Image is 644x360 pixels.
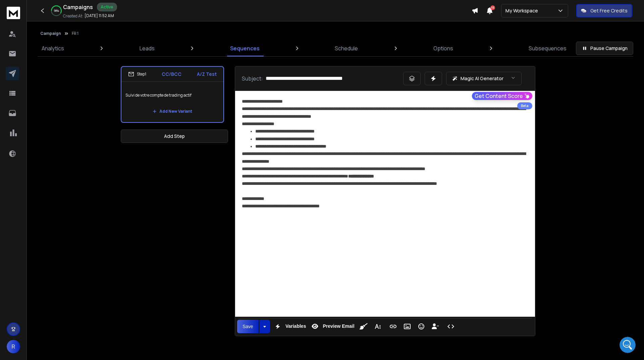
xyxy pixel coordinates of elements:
h1: Lakshita [33,3,55,8]
li: Step1CC/BCCA/Z TestSuivi de votre compte de trading actifAdd New Variant [121,66,224,123]
button: Emoticons [415,320,428,333]
div: rayan says… [5,160,129,180]
p: A/Z Test [197,71,217,78]
button: go back [4,3,17,15]
div: rayan says… [5,116,129,136]
p: [DATE] 11:52 AM [85,13,114,18]
div: [DATE] [5,136,129,145]
div: Hey [PERSON_NAME], I am good. How about yourself?How can we help you? [5,180,110,208]
button: Emoji picker [10,220,16,225]
div: Close [118,3,130,15]
a: Schedule [331,40,362,56]
button: More Text [371,320,384,333]
div: Active [97,3,117,11]
p: FR 1 [72,31,78,36]
button: Get Free Credits [576,4,632,17]
img: Profile image for Lakshita [19,4,30,14]
textarea: Message… [6,206,128,217]
div: Beta [517,102,532,109]
button: Code View [444,320,457,333]
h1: Campaigns [63,3,93,11]
p: My Workspace [505,7,541,14]
div: hello [107,145,129,159]
p: Created At: [63,13,83,19]
div: Hey [PERSON_NAME], I am good. How about yourself? [11,184,105,197]
div: The purchase of 5 inboxes under the domain [DOMAIN_NAME] is in progress. We noticed an error from... [11,28,105,80]
div: Hey [PERSON_NAME],The purchase of 5 inboxes under the domain [DOMAIN_NAME] is in progress. We not... [5,17,110,110]
button: Upload attachment [32,220,37,225]
div: Hey [PERSON_NAME], [11,21,105,28]
p: Magic AI Generator [461,75,503,82]
button: Preview Email [309,320,356,333]
p: Subsequences [529,44,567,52]
a: Options [429,40,457,56]
button: Insert Unsubscribe Link [429,320,442,333]
div: Lakshita says… [5,180,129,213]
button: Get Content Score [472,92,532,100]
p: Get Free Credits [590,7,628,14]
button: R [7,340,20,353]
p: 58 % [54,9,59,13]
button: Add Step [121,130,228,143]
div: how are you? [87,160,129,175]
p: Options [433,44,453,52]
p: Schedule [335,44,358,52]
button: Send a message… [115,217,126,228]
a: Sequences [226,40,264,56]
p: Active [33,8,46,15]
div: Step 1 [128,71,146,77]
button: Add New Variant [147,105,198,118]
span: 15 [490,5,495,10]
p: Analytics [42,44,64,52]
a: Analytics [38,40,68,56]
button: Clean HTML [357,320,370,333]
div: Lakshita says… [5,17,129,116]
div: how are you? [92,164,123,171]
p: Sequences [230,44,260,52]
p: Leads [140,44,155,52]
span: Variables [284,323,308,329]
button: Insert Image (Ctrl+P) [401,320,414,333]
button: Magic AI Generator [446,72,522,85]
button: Variables [271,320,308,333]
p: CC/BCC [162,71,181,78]
button: Pause Campaign [576,42,633,55]
div: How can we help you? [11,197,105,204]
div: rayan says… [5,145,129,160]
button: Home [105,3,118,15]
img: logo [7,7,20,19]
a: Subsequences [525,40,571,56]
p: Subject: [242,74,263,83]
div: ok [112,116,129,131]
button: Campaign [40,31,61,36]
a: Leads [136,40,159,56]
div: ok [118,120,123,126]
iframe: Intercom live chat [620,337,636,353]
div: We can update it by replacing "ä" with "a" and proceed with the order. Could you please confirm i... [11,80,105,106]
p: Suivi de votre compte de trading actif [125,86,219,105]
button: Gif picker [21,220,26,225]
button: Insert Link (Ctrl+K) [387,320,399,333]
button: Save [237,320,259,333]
button: Start recording [43,220,48,225]
span: Preview Email [321,323,356,329]
div: hello [112,149,123,155]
